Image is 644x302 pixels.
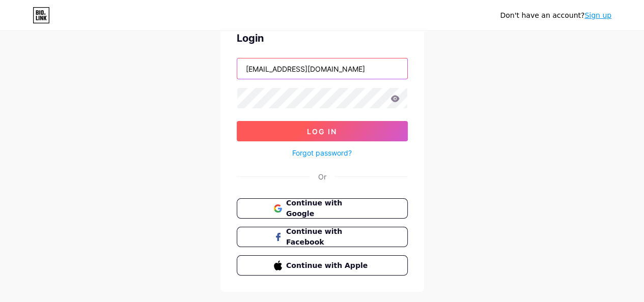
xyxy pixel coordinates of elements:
[286,260,370,271] span: Continue with Apple
[286,198,370,219] span: Continue with Google
[237,58,407,79] input: Username
[307,127,337,136] span: Log In
[237,198,408,219] button: Continue with Google
[237,255,408,276] button: Continue with Apple
[318,171,326,182] div: Or
[237,31,408,46] div: Login
[286,226,370,248] span: Continue with Facebook
[237,121,408,141] button: Log In
[584,11,611,19] a: Sign up
[500,10,611,21] div: Don't have an account?
[237,227,408,247] button: Continue with Facebook
[292,147,352,158] a: Forgot password?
